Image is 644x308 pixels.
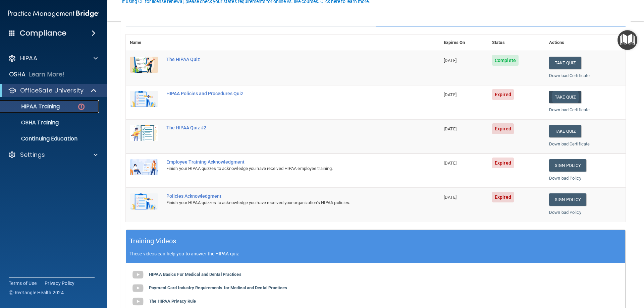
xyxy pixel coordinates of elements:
p: OfficeSafe University [20,86,84,95]
img: PMB logo [8,7,99,20]
h5: Training Videos [129,235,176,247]
p: HIPAA [20,54,37,62]
img: danger-circle.6113f641.png [77,103,86,111]
h4: Compliance [20,28,66,38]
p: Settings [20,151,45,159]
a: Download Certificate [549,73,590,78]
a: Download Certificate [549,107,590,112]
span: [DATE] [444,195,457,200]
div: The HIPAA Quiz #2 [166,125,406,130]
span: [DATE] [444,161,457,166]
a: Download Certificate [549,141,590,146]
button: Take Quiz [549,57,581,69]
a: HIPAA [8,54,98,62]
a: Privacy Policy [45,280,75,287]
a: Settings [8,151,98,159]
div: The HIPAA Quiz [166,57,406,62]
img: gray_youtube_icon.38fcd6cc.png [131,282,145,295]
p: Continuing Education [4,135,96,142]
a: Sign Policy [549,193,586,206]
p: These videos can help you to answer the HIPAA quiz [129,251,622,256]
span: Expired [492,158,514,168]
div: Finish your HIPAA quizzes to acknowledge you have received HIPAA employee training. [166,165,406,173]
div: Finish your HIPAA quizzes to acknowledge you have received your organization’s HIPAA policies. [166,199,406,207]
b: The HIPAA Privacy Rule [149,299,196,304]
th: Name [126,35,162,51]
button: Take Quiz [549,91,581,103]
b: HIPAA Basics For Medical and Dental Practices [149,272,241,277]
b: Payment Card Industry Requirements for Medical and Dental Practices [149,285,287,290]
div: HIPAA Policies and Procedures Quiz [166,91,406,96]
p: OSHA Training [4,119,59,126]
span: [DATE] [444,126,457,131]
a: Download Policy [549,210,581,215]
img: gray_youtube_icon.38fcd6cc.png [131,268,145,282]
th: Expires On [440,35,488,51]
span: Complete [492,55,519,66]
p: HIPAA Training [4,103,60,110]
div: Employee Training Acknowledgment [166,159,406,165]
th: Actions [545,35,626,51]
button: Take Quiz [549,125,581,137]
span: Expired [492,89,514,100]
button: Open Resource Center [618,30,637,50]
span: Expired [492,123,514,134]
a: OfficeSafe University [8,86,97,95]
a: Download Policy [549,176,581,181]
p: Learn More! [29,70,65,78]
div: Policies Acknowledgment [166,193,406,199]
span: Expired [492,192,514,202]
a: Terms of Use [9,280,37,287]
span: [DATE] [444,92,457,97]
span: [DATE] [444,58,457,63]
p: OSHA [9,70,26,78]
a: Sign Policy [549,159,586,172]
span: Ⓒ Rectangle Health 2024 [9,289,64,296]
th: Status [488,35,545,51]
